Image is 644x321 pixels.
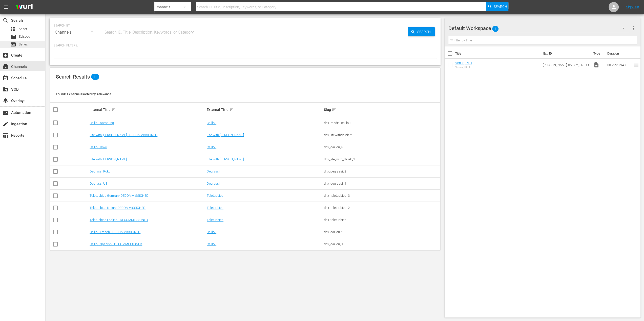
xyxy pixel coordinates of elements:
a: Life with [PERSON_NAME] [207,133,244,137]
span: Channels [3,64,9,70]
a: Degrassi Roku [90,169,110,173]
div: dhx_degrassi_2 [324,169,440,173]
span: sort [229,107,234,112]
div: dhx_media_caillou_1 [324,121,440,125]
div: dhx_teletubbies_3 [324,194,440,197]
button: Search [486,2,508,11]
span: Search Results [56,74,90,80]
span: 11 [91,74,99,80]
a: Caillou [207,242,216,246]
a: Teletubbies [207,194,223,197]
span: 1 [492,23,498,34]
div: dhx_life_with_derek_1 [324,157,440,161]
span: Episode [19,34,30,39]
td: [PERSON_NAME]-05-082_EN-US [541,59,591,71]
span: Series [10,41,16,47]
a: Life with [PERSON_NAME] - DECOMMISSIONED [90,133,157,137]
a: Sign Out [626,5,639,9]
span: Series [19,42,28,47]
a: Caillou Samsung [90,121,114,125]
td: 00:22:20.940 [605,59,633,71]
span: Reports [3,132,9,138]
span: sort [332,107,336,112]
a: Degrassi [207,169,220,173]
button: more_vert [631,22,637,34]
span: menu [3,4,9,10]
span: Create [3,52,9,58]
th: Title [455,46,540,61]
span: Found 11 channels sorted by: relevance [56,92,111,96]
div: dhx_teletubbies_2 [324,206,440,210]
div: dhx_degrassi_1 [324,182,440,185]
span: Asset [10,26,16,32]
a: Degrassi [207,182,220,185]
span: more_vert [631,25,637,31]
div: Default Workspace [448,21,629,35]
div: dhx_teletubbies_1 [324,218,440,222]
span: Episode [10,34,16,40]
a: Caillou [207,230,216,234]
div: External Title [207,107,322,113]
a: Caillou Spanish - DECOMMISSIONED [90,242,142,246]
div: dhx_caillou_2 [324,230,440,234]
a: Teletubbies [207,206,223,210]
a: Degrassi US [90,182,108,185]
div: Internal Title [90,107,205,113]
th: Type [590,46,604,61]
a: Caillou [207,121,216,125]
span: Search [494,2,507,11]
span: Overlays [3,98,9,104]
a: Life with [PERSON_NAME] [207,157,244,161]
span: Schedule [3,75,9,81]
button: Search [408,27,435,36]
div: dhx_lifewithderek_2 [324,133,440,137]
span: Ingestion [3,121,9,127]
a: Teletubbies German -DECOMMISSIONED [90,194,149,197]
div: dhx_caillou_1 [324,242,440,246]
div: Venus, Pt. 1 [455,66,472,69]
span: Video [593,62,599,68]
a: Teletubbies [207,218,223,222]
div: dhx_caillou_3 [324,145,440,149]
a: Teletubbies Italian -DECOMMISSIONED [90,206,146,210]
img: ans4CAIJ8jUAAAAAAAAAAAAAAAAAAAAAAAAgQb4GAAAAAAAAAAAAAAAAAAAAAAAAJMjXAAAAAAAAAAAAAAAAAAAAAAAAgAT5G... [12,1,36,13]
span: Asset [19,27,27,32]
th: Ext. ID [540,46,590,61]
a: Caillou [207,145,216,149]
div: Channels [54,25,98,39]
span: Search [3,17,9,23]
a: Life with [PERSON_NAME] [90,157,127,161]
th: Duration [604,46,634,61]
span: Search [415,27,435,36]
p: Search Filters: [54,43,437,48]
span: reorder [633,62,639,68]
span: sort [111,107,116,112]
span: VOD [3,86,9,92]
a: Caillou French - DECOMMISSIONED [90,230,140,234]
a: Teletubbies English - DECOMMISSIONED [90,218,148,222]
a: Venus, Pt. 1 [455,61,472,65]
span: Automation [3,110,9,116]
a: Caillou Roku [90,145,107,149]
div: Slug [324,107,440,113]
